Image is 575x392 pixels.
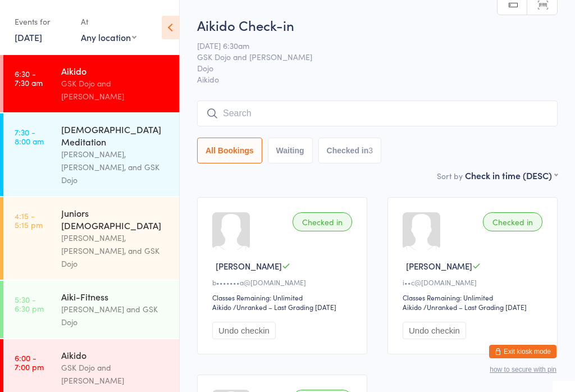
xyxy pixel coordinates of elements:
[197,74,558,85] span: Aikido
[403,277,546,287] div: i••c@[DOMAIN_NAME]
[61,303,170,329] div: [PERSON_NAME] and GSK Dojo
[268,138,313,163] button: Waiting
[197,40,540,51] span: [DATE] 6:30am
[61,207,170,231] div: Juniors [DEMOGRAPHIC_DATA]
[216,260,282,272] span: [PERSON_NAME]
[368,146,373,155] div: 3
[318,138,382,163] button: Checked in3
[15,211,43,229] time: 4:15 - 5:15 pm
[61,361,170,387] div: GSK Dojo and [PERSON_NAME]
[15,295,44,313] time: 5:30 - 6:30 pm
[403,322,466,339] button: Undo checkin
[61,65,170,77] div: Aikido
[403,302,422,312] div: Aikido
[293,212,352,231] div: Checked in
[489,345,556,358] button: Exit kiosk mode
[212,277,355,287] div: b•••••••a@[DOMAIN_NAME]
[212,293,355,302] div: Classes Remaining: Unlimited
[212,322,276,339] button: Undo checkin
[197,138,262,163] button: All Bookings
[61,123,170,148] div: [DEMOGRAPHIC_DATA] Meditation
[465,169,558,181] div: Check in time (DESC)
[61,148,170,186] div: [PERSON_NAME], [PERSON_NAME], and GSK Dojo
[61,77,170,103] div: GSK Dojo and [PERSON_NAME]
[437,170,463,181] label: Sort by
[81,31,136,43] div: Any location
[3,55,179,112] a: 6:30 -7:30 amAikidoGSK Dojo and [PERSON_NAME]
[233,302,336,312] span: / Unranked – Last Grading [DATE]
[406,260,472,272] span: [PERSON_NAME]
[403,293,546,302] div: Classes Remaining: Unlimited
[490,366,556,373] button: how to secure with pin
[81,12,136,31] div: At
[15,69,43,87] time: 6:30 - 7:30 am
[15,31,42,43] a: [DATE]
[212,302,231,312] div: Aikido
[197,62,540,74] span: Dojo
[197,16,558,34] h2: Aikido Check-in
[15,353,44,371] time: 6:00 - 7:00 pm
[197,101,558,126] input: Search
[197,51,540,62] span: GSK Dojo and [PERSON_NAME]
[61,290,170,303] div: Aiki-Fitness
[15,12,70,31] div: Events for
[3,281,179,338] a: 5:30 -6:30 pmAiki-Fitness[PERSON_NAME] and GSK Dojo
[3,113,179,196] a: 7:30 -8:00 am[DEMOGRAPHIC_DATA] Meditation[PERSON_NAME], [PERSON_NAME], and GSK Dojo
[61,349,170,361] div: Aikido
[61,231,170,270] div: [PERSON_NAME], [PERSON_NAME], and GSK Dojo
[15,127,44,145] time: 7:30 - 8:00 am
[423,302,527,312] span: / Unranked – Last Grading [DATE]
[483,212,542,231] div: Checked in
[3,197,179,280] a: 4:15 -5:15 pmJuniors [DEMOGRAPHIC_DATA][PERSON_NAME], [PERSON_NAME], and GSK Dojo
